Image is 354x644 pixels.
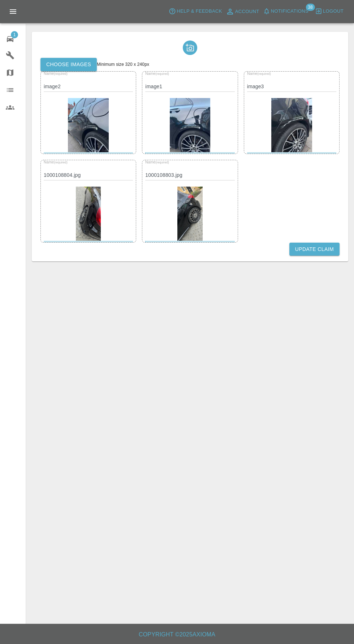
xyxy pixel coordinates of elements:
[224,6,261,17] a: Account
[44,71,68,76] span: Name
[177,7,222,16] span: Help & Feedback
[4,3,22,20] button: Open drawer
[97,62,149,67] span: Minimum size 320 x 240px
[271,7,308,16] span: Notifications
[289,243,340,256] button: Update Claim
[40,58,97,71] label: Choose images
[44,160,68,164] span: Name
[313,6,345,17] button: Logout
[156,161,169,164] small: (required)
[145,71,169,76] span: Name
[257,72,271,75] small: (required)
[323,7,344,16] span: Logout
[306,4,315,11] span: 38
[145,160,169,164] span: Name
[247,71,271,76] span: Name
[156,72,169,75] small: (required)
[11,31,18,38] span: 1
[235,8,259,16] span: Account
[54,161,67,164] small: (required)
[6,630,348,640] h6: Copyright © 2025 Axioma
[54,72,67,75] small: (required)
[261,6,310,17] button: Notifications
[167,6,224,17] button: Help & Feedback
